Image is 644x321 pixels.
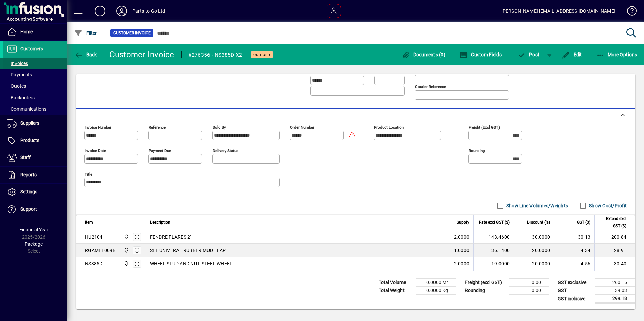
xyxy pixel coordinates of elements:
div: Parts to Go Ltd. [132,6,167,16]
td: 4.56 [554,257,594,271]
a: Products [3,132,67,149]
span: Supply [457,219,469,226]
span: Documents (0) [401,52,445,57]
mat-label: Product location [374,125,404,130]
a: Reports [3,167,67,183]
span: Quotes [7,83,26,89]
td: 30.0000 [514,230,554,244]
a: Staff [3,149,67,166]
span: FENDRE FLARES 2" [150,234,192,240]
td: 0.00 [509,279,549,287]
mat-label: Payment due [149,148,171,153]
div: RGAMF1009B [85,247,116,254]
span: Backorders [7,95,35,100]
div: HU2104 [85,234,103,240]
mat-label: Title [85,172,92,177]
mat-label: Order number [290,125,314,130]
div: #276356 - NS385D X2 [188,49,243,60]
span: Edit [562,52,582,57]
a: Settings [3,184,67,201]
span: 2.0000 [454,260,470,267]
span: Settings [20,189,37,194]
span: Invoices [7,61,28,66]
td: 20.0000 [514,244,554,257]
td: GST [554,287,595,295]
span: Customer Invoice [113,30,151,36]
span: Products [20,138,39,143]
label: Show Line Volumes/Weights [505,202,568,209]
div: 19.0000 [478,260,510,267]
mat-label: Reference [149,125,166,130]
span: P [529,52,532,57]
td: 39.03 [595,287,635,295]
span: ost [518,52,540,57]
app-page-header-button: Back [67,48,104,61]
a: Home [3,24,67,40]
td: GST exclusive [554,279,595,287]
span: DAE - Bulk Store [122,233,130,241]
div: 36.1400 [478,247,510,254]
td: 20.0000 [514,257,554,271]
span: Customers [20,46,43,51]
span: DAE - Bulk Store [122,260,130,267]
mat-label: Invoice date [85,148,106,153]
span: Home [20,29,33,34]
span: More Options [596,52,637,57]
span: 1.0000 [454,247,470,254]
td: GST inclusive [554,295,595,303]
label: Show Cost/Profit [588,202,627,209]
a: Knowledge Base [622,1,636,23]
a: Payments [3,69,67,80]
span: Support [20,206,37,212]
span: DAE - Bulk Store [122,247,130,254]
div: Customer Invoice [109,49,174,60]
span: Payments [7,72,32,77]
td: 0.0000 Kg [416,287,456,295]
div: NS385D [85,260,103,267]
td: 200.84 [594,230,635,244]
mat-label: Freight (excl GST) [469,125,500,130]
span: Rate excl GST ($) [479,219,510,226]
a: Invoices [3,58,67,69]
td: 0.0000 M³ [416,279,456,287]
a: Suppliers [3,115,67,132]
div: [PERSON_NAME] [EMAIL_ADDRESS][DOMAIN_NAME] [501,6,615,16]
span: Filter [74,30,97,36]
span: Financial Year [19,227,49,233]
button: Add [89,5,111,17]
td: 30.40 [594,257,635,271]
span: Package [25,241,43,247]
td: 0.00 [509,287,549,295]
span: Item [85,219,93,226]
span: Suppliers [20,120,39,126]
button: Edit [560,48,584,61]
span: Communications [7,106,46,112]
td: Freight (excl GST) [461,279,509,287]
td: 260.15 [595,279,635,287]
a: Communications [3,103,67,115]
mat-label: Rounding [469,148,485,153]
a: Support [3,201,67,218]
td: 30.13 [554,230,594,244]
button: Back [73,48,99,61]
span: Custom Fields [459,52,502,57]
span: 2.0000 [454,234,470,240]
button: More Options [594,48,639,61]
td: Total Volume [375,279,416,287]
mat-label: Sold by [213,125,226,130]
button: Documents (0) [400,48,447,61]
span: Discount (%) [527,219,550,226]
span: GST ($) [577,219,590,226]
span: SET UNIVERAL RUBBER MUD FLAP [150,247,226,254]
span: WHEEL STUD AND NUT- STEEL WHEEL [150,260,233,267]
td: Rounding [461,287,509,295]
button: Post [514,48,543,61]
td: Total Weight [375,287,416,295]
td: 4.34 [554,244,594,257]
a: Backorders [3,92,67,103]
mat-label: Courier Reference [415,84,446,89]
button: Profile [111,5,132,17]
span: Back [74,52,97,57]
span: Description [150,219,170,226]
span: Staff [20,155,31,160]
